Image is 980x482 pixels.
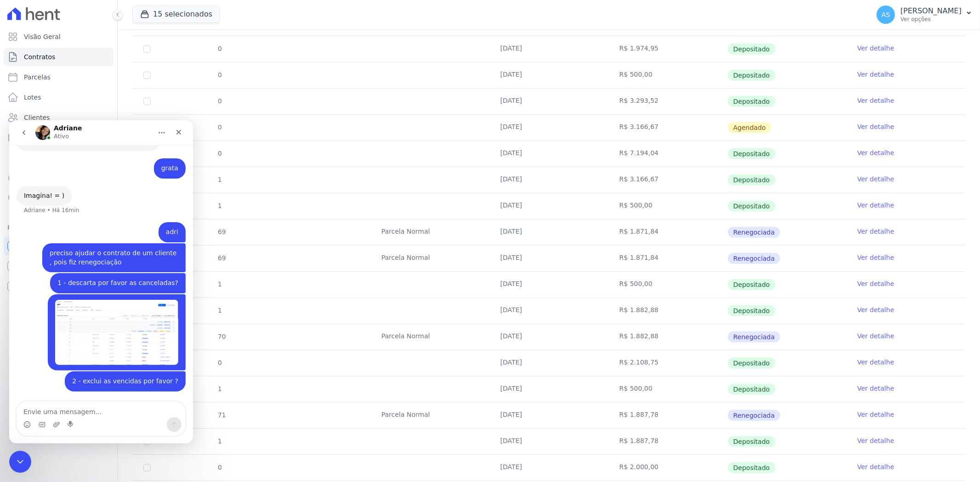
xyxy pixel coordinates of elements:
td: R$ 1.974,95 [608,36,727,62]
span: 69 [217,228,226,235]
div: preciso ajudar o contrato de um cliente , pois fiz renegociação [33,123,176,152]
td: Parcela Normal [370,403,489,428]
a: Ver detalhe [857,201,894,210]
textarea: Envie uma mensagem... [8,281,176,297]
button: AS [PERSON_NAME] Ver opções [869,2,980,28]
span: 0 [217,123,222,131]
a: Conta Hent [4,257,113,275]
input: Só é possível selecionar pagamentos em aberto [143,98,151,105]
td: [DATE] [489,62,608,88]
td: [DATE] [489,193,608,219]
span: Lotes [24,93,41,102]
span: Clientes [24,113,50,122]
td: Parcela Normal [370,324,489,350]
div: 1 - descarta por favor as canceladas? [48,158,169,168]
td: [DATE] [489,115,608,140]
td: Parcela Normal [370,246,489,271]
td: Parcela Normal [370,219,489,245]
a: Ver detalhe [857,253,894,262]
td: [DATE] [489,324,608,350]
td: R$ 3.166,67 [608,115,727,140]
span: 0 [217,359,222,366]
button: Seletor de emoji [14,301,22,308]
iframe: Intercom live chat [9,451,31,473]
span: 1 [217,437,222,445]
td: R$ 3.166,67 [608,167,727,193]
a: Recebíveis [4,237,113,255]
button: Carregar anexo [44,301,51,308]
span: Depositado [728,305,776,316]
a: Ver detalhe [857,279,894,288]
a: Ver detalhe [857,358,894,367]
td: [DATE] [489,141,608,167]
a: Clientes [4,108,113,127]
div: Andreza diz… [7,153,176,174]
td: [DATE] [489,403,608,428]
p: Ver opções [901,16,962,23]
iframe: Intercom live chat [9,120,193,443]
td: R$ 1.871,84 [608,219,727,245]
button: Start recording [58,301,66,308]
a: Ver detalhe [857,148,894,157]
a: Ver detalhe [857,410,894,419]
span: Renegociada [728,331,780,342]
a: Ver detalhe [857,436,894,445]
td: R$ 1.871,84 [608,246,727,271]
button: 15 selecionados [132,6,220,23]
span: Depositado [728,174,776,185]
td: R$ 2.000,00 [608,455,727,481]
span: 0 [217,464,222,471]
td: R$ 2.108,75 [608,350,727,376]
span: Depositado [728,96,776,107]
span: 69 [217,254,226,262]
a: Ver detalhe [857,96,894,105]
td: [DATE] [489,89,608,114]
span: Depositado [728,201,776,212]
td: R$ 1.887,78 [608,429,727,454]
td: [DATE] [489,246,608,271]
td: R$ 7.194,04 [608,141,727,167]
span: 1 [217,176,222,183]
a: Ver detalhe [857,122,894,131]
div: 2 - exclui as vencidas por favor ? [63,257,169,266]
button: Enviar mensagem… [158,297,172,312]
td: R$ 500,00 [608,62,727,88]
span: Depositado [728,358,776,369]
a: Lotes [4,88,113,106]
span: Parcelas [24,73,51,82]
span: 1 [217,307,222,314]
td: [DATE] [489,455,608,481]
span: Depositado [728,384,776,395]
span: 1 [217,202,222,209]
a: Minha Carteira [4,129,113,147]
div: Andreza diz… [7,251,176,282]
td: [DATE] [489,429,608,454]
td: R$ 1.887,78 [608,403,727,428]
span: Renegociada [728,253,780,264]
span: 1 [217,280,222,288]
span: Depositado [728,70,776,81]
td: R$ 1.882,88 [608,298,727,324]
span: Agendado [728,122,771,133]
span: Renegociada [728,227,780,238]
span: Renegociada [728,410,780,421]
td: [DATE] [489,167,608,193]
input: Só é possível selecionar pagamentos em aberto [143,45,151,53]
td: R$ 3.293,52 [608,89,727,114]
a: Negativação [4,189,113,207]
span: 71 [217,411,226,419]
div: Plataformas [7,222,110,233]
div: preciso ajudar o contrato de um cliente , pois fiz renegociação [40,129,169,146]
a: Ver detalhe [857,331,894,341]
td: R$ 500,00 [608,376,727,402]
span: Depositado [728,148,776,159]
td: [DATE] [489,272,608,297]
